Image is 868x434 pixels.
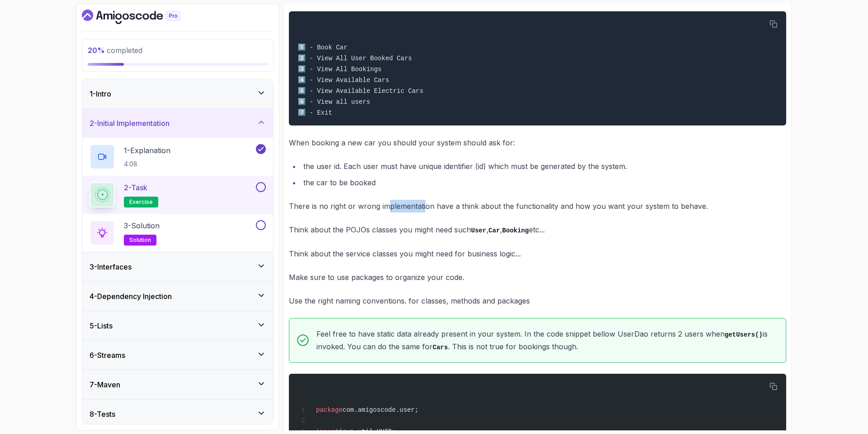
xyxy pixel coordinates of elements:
code: User [471,227,486,234]
h3: 4 - Dependency Injection [90,291,172,302]
span: solution [129,236,151,244]
span: exercise [129,198,153,206]
p: Think about the service classes you might need for business logic... [289,247,786,260]
h3: 6 - Streams [90,350,125,361]
button: 3-Interfaces [82,252,273,281]
p: There is no right or wrong implementation have a think about the functionality and how you want y... [289,200,786,212]
span: 20 % [88,46,105,55]
p: When booking a new car you should your system should ask for: [289,136,786,149]
span: completed [88,46,142,55]
p: 2 - Task [124,182,147,193]
li: the car to be booked [301,176,786,189]
button: 3-Solutionsolution [90,220,266,246]
h3: 5 - Lists [90,320,113,331]
code: Cars [433,344,448,351]
button: 7-Maven [82,370,273,399]
code: getUsers() [725,331,763,338]
span: package [316,406,343,414]
p: 3 - Solution [124,220,160,231]
h3: 7 - Maven [90,379,120,390]
p: Make sure to use packages to organize your code. [289,271,786,284]
code: Car [489,227,500,234]
button: 1-Intro [82,79,273,108]
span: com.amigoscode.user; [343,406,419,414]
button: 2-Initial Implementation [82,109,273,138]
li: the user id. Each user must have unique identifier (id) which must be generated by the system. [301,160,786,173]
button: 4-Dependency Injection [82,282,273,311]
button: 1-Explanation4:08 [90,144,266,169]
h3: 3 - Interfaces [90,261,132,272]
button: 2-Taskexercise [90,182,266,207]
p: 1 - Explanation [124,145,170,156]
h3: 8 - Tests [90,409,115,420]
p: Feel free to have static data already present in your system. In the code snippet bellow UserDao ... [316,328,778,353]
a: Dashboard [82,10,201,24]
h3: 1 - Intro [90,88,111,99]
code: 1️⃣ - Book Car 2️⃣ - View All User Booked Cars 3️⃣ - View All Bookings 4️⃣ - View Available Cars ... [298,44,423,116]
p: Think about the POJOs classes you might need such , , etc... [289,223,786,236]
code: Booking [502,227,529,234]
h3: 2 - Initial Implementation [90,118,170,129]
button: 8-Tests [82,400,273,429]
p: Use the right naming conventions. for classes, methods and packages [289,294,786,307]
button: 6-Streams [82,341,273,370]
p: 4:08 [124,159,170,169]
button: 5-Lists [82,311,273,340]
